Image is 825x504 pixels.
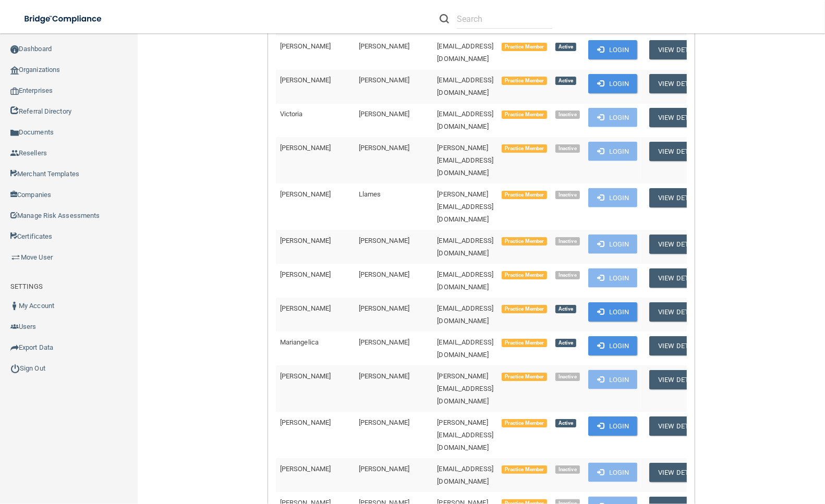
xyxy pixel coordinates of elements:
[440,14,449,23] img: ic-search.3b580494.png
[502,305,547,313] span: Practice Member
[502,271,547,279] span: Practice Member
[437,304,493,325] span: [EMAIL_ADDRESS][DOMAIN_NAME]
[502,110,547,119] span: Practice Member
[649,108,711,127] button: View Details
[437,190,493,223] span: [PERSON_NAME][EMAIL_ADDRESS][DOMAIN_NAME]
[280,110,303,118] span: Victoria
[502,339,547,347] span: Practice Member
[437,271,493,291] span: [EMAIL_ADDRESS][DOMAIN_NAME]
[646,431,812,472] iframe: Drift Widget Chat Controller
[555,465,580,474] span: Inactive
[588,416,638,436] button: Login
[502,237,547,245] span: Practice Member
[437,144,493,177] span: [PERSON_NAME][EMAIL_ADDRESS][DOMAIN_NAME]
[10,45,19,54] img: ic_dashboard_dark.d01f4a41.png
[10,149,19,157] img: ic_reseller.de258add.png
[555,43,576,51] span: Active
[10,66,19,75] img: organization-icon.f8decf85.png
[10,252,21,263] img: briefcase.64adab9b.png
[359,465,409,473] span: [PERSON_NAME]
[437,419,493,451] span: [PERSON_NAME][EMAIL_ADDRESS][DOMAIN_NAME]
[359,42,409,50] span: [PERSON_NAME]
[359,144,409,152] span: [PERSON_NAME]
[280,304,331,312] span: [PERSON_NAME]
[359,372,409,380] span: [PERSON_NAME]
[437,76,493,96] span: [EMAIL_ADDRESS][DOMAIN_NAME]
[10,129,19,137] img: icon-documents.8dae5593.png
[649,74,711,93] button: View Details
[437,465,493,485] span: [EMAIL_ADDRESS][DOMAIN_NAME]
[359,419,409,426] span: [PERSON_NAME]
[588,370,638,389] button: Login
[555,339,576,347] span: Active
[649,370,711,389] button: View Details
[502,373,547,381] span: Practice Member
[649,268,711,288] button: View Details
[588,108,638,127] button: Login
[555,237,580,245] span: Inactive
[280,76,331,84] span: [PERSON_NAME]
[555,144,580,153] span: Inactive
[502,43,547,51] span: Practice Member
[16,8,112,30] img: bridge_compliance_login_screen.278c3ca4.svg
[10,88,19,95] img: enterprise.0d942306.png
[649,302,711,322] button: View Details
[280,338,319,346] span: Mariangelica
[437,237,493,257] span: [EMAIL_ADDRESS][DOMAIN_NAME]
[555,110,580,119] span: Inactive
[359,237,409,244] span: [PERSON_NAME]
[588,142,638,161] button: Login
[649,40,711,59] button: View Details
[359,271,409,278] span: [PERSON_NAME]
[649,142,711,161] button: View Details
[555,419,576,427] span: Active
[588,463,638,482] button: Login
[359,110,409,118] span: [PERSON_NAME]
[555,373,580,381] span: Inactive
[10,280,43,293] label: SETTINGS
[588,302,638,322] button: Login
[502,191,547,199] span: Practice Member
[280,271,331,278] span: [PERSON_NAME]
[502,144,547,153] span: Practice Member
[502,419,547,427] span: Practice Member
[359,338,409,346] span: [PERSON_NAME]
[555,271,580,279] span: Inactive
[10,343,19,352] img: icon-export.b9366987.png
[280,190,331,198] span: [PERSON_NAME]
[649,416,711,436] button: View Details
[280,465,331,473] span: [PERSON_NAME]
[437,42,493,63] span: [EMAIL_ADDRESS][DOMAIN_NAME]
[280,419,331,426] span: [PERSON_NAME]
[502,77,547,85] span: Practice Member
[437,338,493,359] span: [EMAIL_ADDRESS][DOMAIN_NAME]
[649,336,711,355] button: View Details
[649,188,711,207] button: View Details
[588,74,638,93] button: Login
[588,235,638,254] button: Login
[588,40,638,59] button: Login
[588,188,638,207] button: Login
[502,465,547,474] span: Practice Member
[649,463,711,482] button: View Details
[555,77,576,85] span: Active
[457,9,552,29] input: Search
[555,191,580,199] span: Inactive
[280,237,331,244] span: [PERSON_NAME]
[437,110,493,130] span: [EMAIL_ADDRESS][DOMAIN_NAME]
[10,323,19,331] img: icon-users.e205127d.png
[10,364,20,373] img: ic_power_dark.7ecde6b1.png
[359,76,409,84] span: [PERSON_NAME]
[280,144,331,152] span: [PERSON_NAME]
[588,268,638,288] button: Login
[649,235,711,254] button: View Details
[280,42,331,50] span: [PERSON_NAME]
[10,302,19,310] img: ic_user_dark.df1a06c3.png
[280,372,331,380] span: [PERSON_NAME]
[555,305,576,313] span: Active
[359,190,381,198] span: Llames
[588,336,638,355] button: Login
[437,372,493,405] span: [PERSON_NAME][EMAIL_ADDRESS][DOMAIN_NAME]
[359,304,409,312] span: [PERSON_NAME]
